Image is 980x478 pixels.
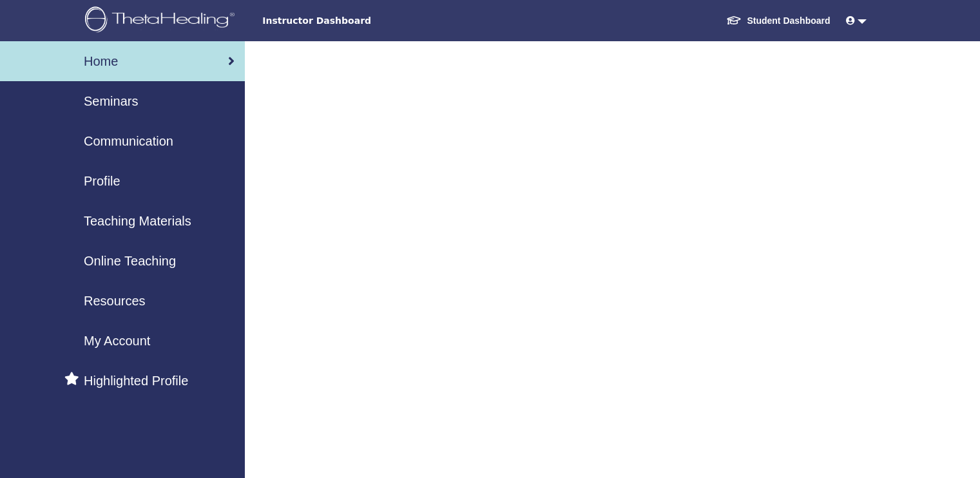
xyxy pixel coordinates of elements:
span: Teaching Materials [84,211,197,231]
img: graduation-cap-white.svg [724,15,740,26]
span: My Account [84,331,157,350]
span: Profile [84,171,123,191]
span: Highlighted Profile [84,371,196,390]
span: Online Teaching [84,251,181,271]
img: logo.png [85,6,239,35]
span: Seminars [84,91,140,111]
span: Communication [84,131,181,151]
span: Instructor Dashboard [262,14,456,28]
span: Resources [84,291,148,311]
span: Home [84,52,120,71]
a: Student Dashboard [714,9,841,33]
